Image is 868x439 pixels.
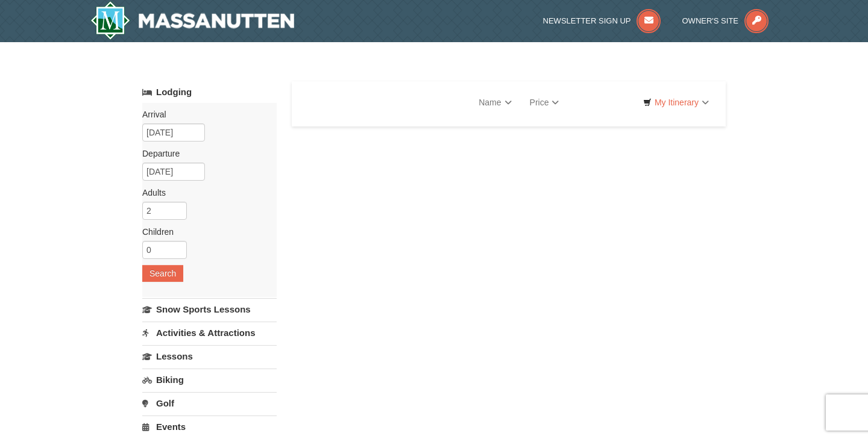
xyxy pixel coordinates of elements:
button: Search [142,265,183,282]
a: Lessons [142,345,277,367]
label: Adults [142,187,268,199]
a: Owner's Site [682,16,769,25]
label: Arrival [142,108,268,120]
a: Price [521,90,568,114]
a: Golf [142,392,277,414]
label: Children [142,226,268,238]
a: Massanutten Resort [90,1,294,40]
a: Lodging [142,81,277,103]
span: Owner's Site [682,16,739,25]
a: Newsletter Sign Up [543,16,661,25]
a: Events [142,416,277,438]
a: Biking [142,369,277,391]
img: Massanutten Resort Logo [90,1,294,40]
label: Departure [142,148,268,160]
a: Snow Sports Lessons [142,298,277,320]
a: Activities & Attractions [142,322,277,344]
a: Name [470,90,520,114]
span: Newsletter Sign Up [543,16,631,25]
a: My Itinerary [635,93,717,111]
